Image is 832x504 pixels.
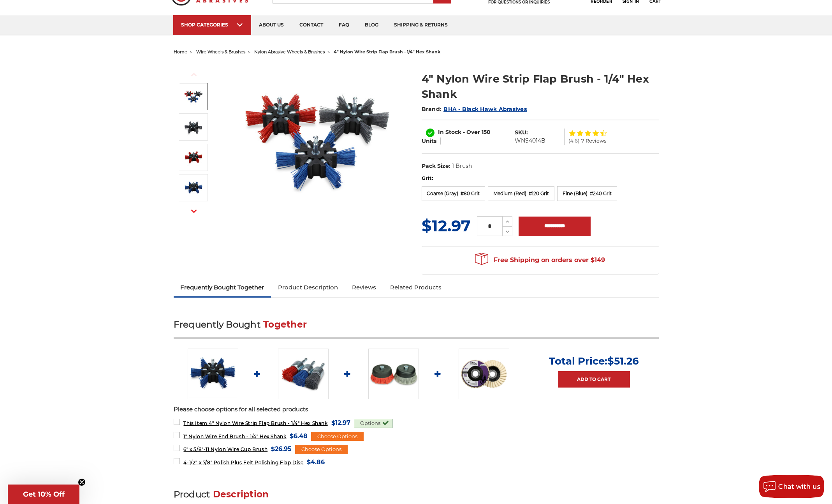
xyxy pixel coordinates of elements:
[422,137,436,145] span: Units
[383,279,449,296] a: Related Products
[452,162,472,170] dd: 1 Brush
[422,216,471,235] span: $12.97
[174,279,271,296] a: Frequently Bought Together
[331,418,350,428] span: $12.97
[307,457,325,467] span: $4.86
[290,431,308,441] span: $6.48
[759,475,824,498] button: Chat with us
[558,371,630,388] a: Add to Cart
[311,432,364,441] div: Choose Options
[475,252,605,268] span: Free Shipping on orders over $149
[185,203,203,220] button: Next
[174,489,210,500] span: Product
[581,138,606,143] span: 7 Reviews
[422,71,659,102] h1: 4" Nylon Wire Strip Flap Brush - 1/4" Hex Shank
[181,22,243,28] div: SHOP CATEGORIES
[240,63,396,219] img: 4 inch strip flap brush
[515,137,545,145] dd: WNS4014B
[463,129,480,136] span: - Over
[422,106,442,113] span: Brand:
[515,129,528,137] dt: SKU:
[184,87,203,106] img: 4 inch strip flap brush
[184,178,203,197] img: 4" Nylon Wire Strip Flap Brush - 1/4" Hex Shank
[196,49,245,55] a: wire wheels & brushes
[357,15,386,35] a: blog
[345,279,383,296] a: Reviews
[778,483,820,490] span: Chat with us
[254,49,325,55] a: nylon abrasive wheels & brushes
[422,162,450,170] dt: Pack Size:
[354,419,392,428] div: Options
[386,15,456,35] a: shipping & returns
[295,445,348,454] div: Choose Options
[482,129,491,136] span: 150
[8,485,79,504] div: Get 10% OffClose teaser
[188,349,238,399] img: 4 inch strip flap brush
[443,106,527,113] a: BHA - Black Hawk Abrasives
[23,490,65,499] span: Get 10% Off
[251,15,292,35] a: about us
[263,319,307,330] span: Together
[183,420,209,426] strong: This Item:
[183,460,303,465] span: 4-1/2" x 7/8" Polish Plus Felt Polishing Flap Disc
[184,117,203,137] img: 4" Nylon Wire Strip Flap Brush - 1/4" Hex Shank
[331,15,357,35] a: faq
[607,355,639,367] span: $51.26
[183,420,327,426] span: 4" Nylon Wire Strip Flap Brush - 1/4" Hex Shank
[568,138,579,143] span: (4.6)
[438,129,461,136] span: In Stock
[78,478,86,486] button: Close teaser
[183,446,267,452] span: 6" x 5/8"-11 Nylon Wire Cup Brush
[174,319,260,330] span: Frequently Bought
[292,15,331,35] a: contact
[174,49,187,55] a: home
[185,66,203,83] button: Previous
[184,148,203,167] img: 4" Nylon Wire Strip Flap Brush - 1/4" Hex Shank
[549,355,639,367] p: Total Price:
[334,49,440,55] span: 4" nylon wire strip flap brush - 1/4" hex shank
[271,279,345,296] a: Product Description
[271,444,292,454] span: $26.95
[174,405,659,414] p: Please choose options for all selected products
[183,434,286,439] span: 1" Nylon Wire End Brush - 1/4" Hex Shank
[213,489,269,500] span: Description
[422,174,659,182] label: Grit:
